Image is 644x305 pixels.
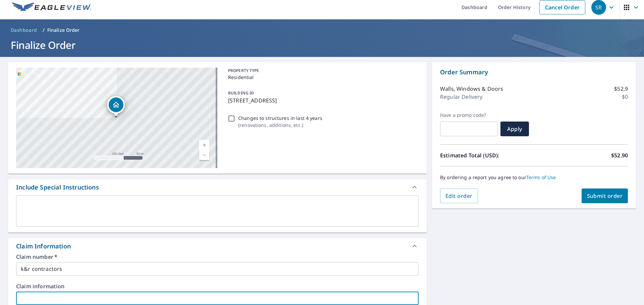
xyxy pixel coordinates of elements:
span: Edit order [445,192,473,200]
p: BUILDING ID [228,90,254,96]
h1: Finalize Order [8,38,636,52]
p: Estimated Total (USD): [440,151,534,159]
p: By ordering a report you agree to our [440,174,628,180]
a: Current Level 17, Zoom In [199,140,209,150]
img: EV Logo [12,2,91,12]
p: Residential [228,74,416,81]
a: Cancel Order [539,0,585,14]
p: $52.9 [614,85,628,93]
p: $0 [622,93,628,101]
p: [STREET_ADDRESS] [228,96,416,104]
a: Dashboard [8,25,40,35]
div: Claim Information [16,242,71,251]
span: Apply [506,125,524,133]
li: / [43,26,45,34]
div: Include Special Instructions [8,179,427,195]
a: Current Level 17, Zoom Out [199,150,209,160]
nav: breadcrumb [8,25,636,35]
p: Regular Delivery [440,93,482,101]
label: Claim information [16,284,419,289]
p: PROPERTY TYPE [228,68,416,74]
span: Submit order [587,192,623,200]
label: Claim number [16,254,419,259]
div: Include Special Instructions [16,183,99,192]
p: Finalize Order [47,27,80,33]
a: Terms of Use [526,174,556,180]
p: Order Summary [440,68,628,77]
p: Walls, Windows & Doors [440,85,503,93]
p: $52.90 [611,151,628,159]
button: Submit order [582,188,628,203]
p: Changes to structures in last 4 years [238,115,322,122]
span: Dashboard [11,27,37,33]
div: Claim Information [8,238,427,254]
button: Apply [500,122,529,136]
p: ( renovations, additions, etc. ) [238,122,322,129]
div: Dropped pin, building 1, Residential property, 53 Quincy St Rochester, NY 14609 [107,96,125,117]
label: Have a promo code? [440,112,498,118]
button: Edit order [440,188,478,203]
